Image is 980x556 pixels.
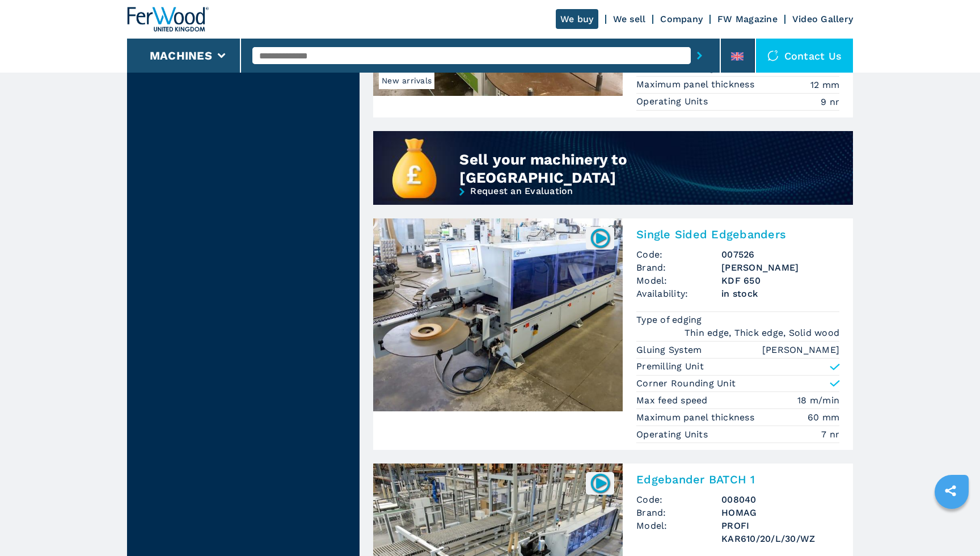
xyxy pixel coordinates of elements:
[660,14,703,24] a: Company
[721,261,839,274] h3: [PERSON_NAME]
[636,261,721,274] span: Brand:
[932,505,971,547] iframe: Chat
[721,287,839,300] span: in stock
[685,326,839,339] em: Thin edge, Thick edge, Solid wood
[589,227,611,249] img: 007526
[808,411,839,424] em: 60 mm
[717,14,778,24] a: FW Magazine
[721,493,839,506] h3: 008040
[636,506,721,519] span: Brand:
[127,7,209,32] img: Ferwood
[589,472,611,494] img: 008040
[636,411,757,424] p: Maximum panel thickness
[379,72,434,89] span: New arrivals
[636,248,721,261] span: Code:
[810,78,839,91] em: 12 mm
[636,394,711,407] p: Max feed speed
[636,428,711,441] p: Operating Units
[636,95,711,108] p: Operating Units
[636,519,721,545] span: Model:
[556,9,598,29] a: We buy
[821,95,839,108] em: 9 nr
[797,394,839,407] em: 18 m/min
[373,218,623,411] img: Single Sided Edgebanders BRANDT KDF 650
[767,50,779,61] img: Contact us
[613,14,646,24] a: We sell
[373,218,853,450] a: Single Sided Edgebanders BRANDT KDF 650007526Single Sided EdgebandersCode:007526Brand:[PERSON_NAM...
[936,477,965,505] a: sharethis
[636,377,736,390] p: Corner Rounding Unit
[459,150,774,187] div: Sell your machinery to [GEOGRAPHIC_DATA]
[636,274,721,287] span: Model:
[792,14,853,24] a: Video Gallery
[636,344,705,356] p: Gluing System
[756,39,854,73] div: Contact us
[691,43,708,69] button: submit-button
[721,248,839,261] h3: 007526
[636,473,839,486] h2: Edgebander BATCH 1
[721,519,839,545] h3: PROFI KAR610/20/L/30/WZ
[636,360,704,373] p: Premilling Unit
[373,187,853,225] a: Request an Evaluation
[636,493,721,506] span: Code:
[636,78,757,91] p: Maximum panel thickness
[821,428,839,441] em: 7 nr
[150,49,212,62] button: Machines
[721,274,839,287] h3: KDF 650
[762,343,839,356] em: [PERSON_NAME]
[636,287,721,300] span: Availability:
[636,314,705,326] p: Type of edging
[636,228,839,241] h2: Single Sided Edgebanders
[721,506,839,519] h3: HOMAG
